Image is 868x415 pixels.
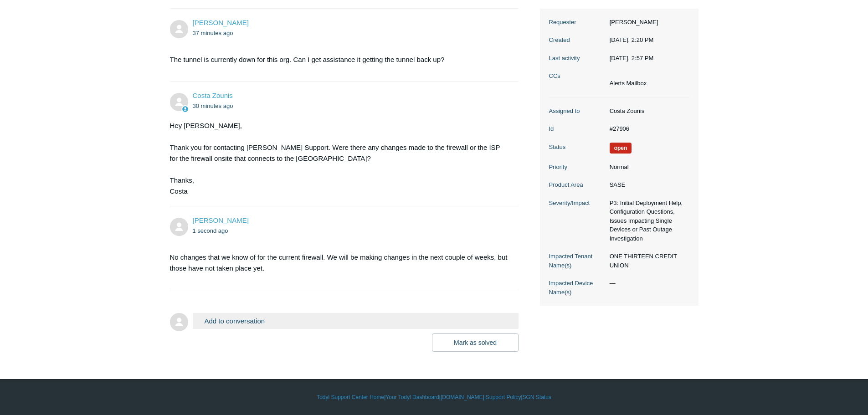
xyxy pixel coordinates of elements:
dt: Impacted Device Name(s) [549,279,605,297]
dd: Normal [605,163,689,172]
dt: Status [549,143,605,152]
dd: P3: Initial Deployment Help, Configuration Questions, Issues Impacting Single Devices or Past Out... [605,199,689,243]
dd: #27906 [605,124,689,133]
dt: Created [549,36,605,45]
dd: ONE THIRTEEN CREDIT UNION [605,252,689,270]
button: Mark as solved [432,333,519,352]
dt: CCs [549,72,605,81]
span: Matt Cholin [193,19,249,26]
a: Todyl Support Center Home [317,393,384,401]
a: Support Policy [486,393,521,401]
dt: Product Area [549,180,605,190]
dd: [PERSON_NAME] [605,18,689,27]
a: Costa Zounis [193,92,233,99]
time: 09/03/2025, 14:57 [193,227,228,234]
dt: Assigned to [549,107,605,116]
p: No changes that we know of for the current firewall. We will be making changes in the next couple... [170,252,510,274]
time: 09/03/2025, 14:57 [610,55,654,61]
dt: Last activity [549,54,605,63]
a: [PERSON_NAME] [193,19,249,26]
dt: Priority [549,163,605,172]
time: 09/03/2025, 14:20 [610,36,654,43]
dd: — [605,279,689,288]
dt: Id [549,124,605,133]
span: We are working on a response for you [610,143,632,154]
time: 09/03/2025, 14:26 [193,102,233,109]
li: Alerts Mailbox [610,79,647,88]
a: [PERSON_NAME] [193,216,249,224]
a: Your Todyl Dashboard [385,393,439,401]
dd: Costa Zounis [605,107,689,116]
dt: Severity/Impact [549,199,605,208]
p: The tunnel is currently down for this org. Can I get assistance it getting the tunnel back up? [170,54,510,65]
a: SGN Status [523,393,551,401]
dt: Impacted Tenant Name(s) [549,252,605,270]
dd: SASE [605,180,689,190]
time: 09/03/2025, 14:20 [193,30,233,36]
dt: Requester [549,18,605,27]
div: Hey [PERSON_NAME], Thank you for contacting [PERSON_NAME] Support. Were there any changes made to... [170,120,510,197]
a: [DOMAIN_NAME] [441,393,484,401]
span: Matt Cholin [193,216,249,224]
button: Add to conversation [193,313,519,329]
div: | | | | [170,393,699,401]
